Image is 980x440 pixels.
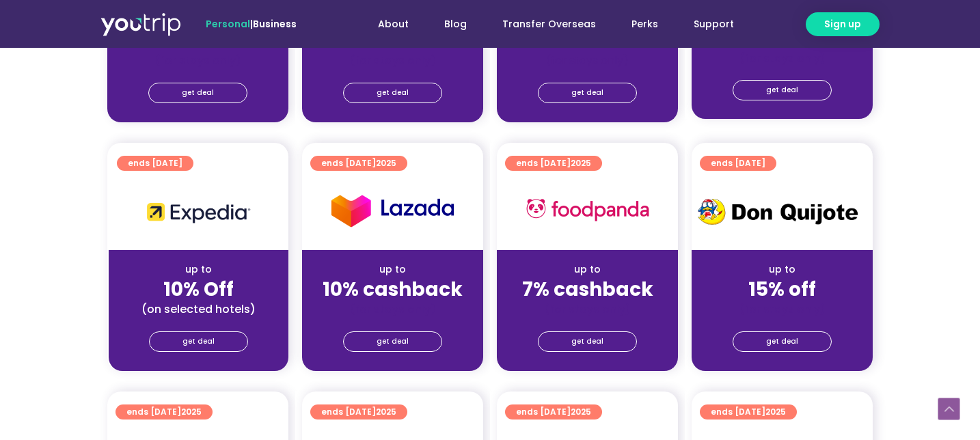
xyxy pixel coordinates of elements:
a: get deal [343,83,442,103]
a: Business [253,17,297,31]
a: get deal [148,83,247,103]
a: About [360,12,426,37]
span: 2025 [181,406,202,417]
span: Sign up [824,17,861,31]
div: (for stays only) [313,53,472,68]
div: up to [508,262,667,277]
div: up to [120,262,277,277]
span: ends [DATE] [126,404,202,420]
span: 2025 [376,406,396,417]
div: (for stays only) [508,53,667,68]
span: | [206,17,297,31]
div: (on selected hotels) [120,302,277,316]
a: ends [DATE]2025 [310,156,407,171]
div: (for stays only) [703,302,862,316]
div: up to [313,262,472,277]
a: get deal [733,331,832,352]
span: ends [DATE] [128,156,182,171]
div: (for stays only) [118,53,277,68]
span: Personal [206,17,250,31]
span: ends [DATE] [321,404,396,420]
div: (for stays only) [313,302,472,316]
span: ends [DATE] [321,156,396,171]
span: get deal [377,83,409,102]
strong: 10% Off [163,276,234,303]
a: ends [DATE] [700,156,776,171]
span: get deal [182,332,215,351]
a: get deal [538,331,637,352]
a: get deal [343,331,442,352]
a: Transfer Overseas [485,12,614,37]
span: ends [DATE] [516,156,591,171]
span: ends [DATE] [516,404,591,420]
div: (for stays only) [508,302,667,316]
div: (for stays only) [703,51,862,66]
span: get deal [571,83,603,102]
a: get deal [538,83,637,103]
nav: Menu [334,12,752,37]
span: get deal [766,81,798,100]
span: get deal [377,332,409,351]
a: Blog [426,12,485,37]
a: ends [DATE]2025 [700,404,797,420]
a: Support [676,12,752,37]
a: ends [DATE]2025 [505,156,602,171]
span: ends [DATE] [711,404,786,420]
strong: 7% cashback [522,276,653,303]
a: ends [DATE]2025 [310,404,407,420]
a: ends [DATE]2025 [505,404,602,420]
strong: 10% cashback [323,276,463,303]
span: 2025 [376,157,396,169]
a: get deal [149,331,248,352]
a: Perks [614,12,676,37]
span: 2025 [765,406,786,417]
span: ends [DATE] [711,156,765,171]
span: get deal [571,332,603,351]
span: 2025 [571,406,591,417]
a: Sign up [806,12,880,36]
a: get deal [733,80,832,100]
div: up to [703,262,862,277]
a: ends [DATE] [117,156,193,171]
span: get deal [766,332,798,351]
span: 2025 [571,157,591,169]
span: get deal [182,83,214,102]
strong: 15% off [748,276,816,303]
a: ends [DATE]2025 [115,404,213,420]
